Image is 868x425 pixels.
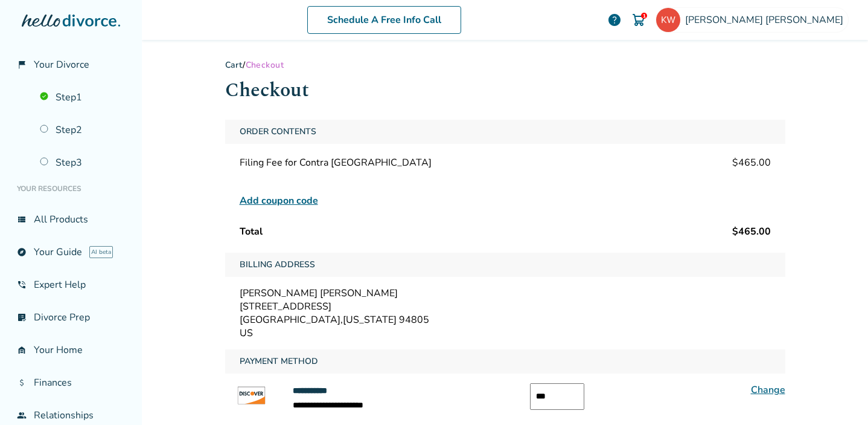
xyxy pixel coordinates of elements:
[33,83,132,111] a: Step1
[235,349,323,374] span: Payment Method
[34,58,89,71] span: Your Divorce
[10,51,132,79] a: flag_2Your Divorce
[17,280,27,290] span: phone_in_talk
[10,336,132,364] a: garage_homeYour Home
[10,238,132,266] a: exploreYour GuideAI beta
[685,13,848,27] span: [PERSON_NAME] [PERSON_NAME]
[10,206,132,233] a: view_listAll Products
[10,303,132,331] a: list_alt_checkDivorce Prep
[225,383,278,409] img: DISCOVER
[240,156,432,169] span: Filing Fee for Contra [GEOGRAPHIC_DATA]
[246,59,284,71] span: Checkout
[656,8,680,32] img: kemarie318@gmail.com
[631,13,646,27] img: Cart
[808,367,868,425] iframe: Chat Widget
[17,247,27,257] span: explore
[10,271,132,299] a: phone_in_talkExpert Help
[17,410,27,420] span: group
[240,326,771,340] div: US
[10,369,132,397] a: attach_moneyFinances
[607,13,622,27] a: help
[732,225,771,238] span: $465.00
[89,246,113,258] span: AI beta
[225,59,243,71] a: Cart
[17,313,27,322] span: list_alt_check
[641,13,647,19] div: 1
[17,215,27,224] span: view_list
[225,76,785,105] h1: Checkout
[240,287,771,300] div: [PERSON_NAME] [PERSON_NAME]
[17,345,27,355] span: garage_home
[33,116,132,144] a: Step2
[240,300,771,313] div: [STREET_ADDRESS]
[751,383,785,397] a: Change
[240,225,263,238] span: Total
[17,60,27,70] span: flag_2
[307,6,461,34] a: Schedule A Free Info Call
[240,313,771,326] div: [GEOGRAPHIC_DATA] , [US_STATE] 94805
[17,378,27,388] span: attach_money
[33,149,132,177] a: Step3
[235,253,320,277] span: Billing Address
[732,156,771,169] span: $465.00
[240,193,318,208] span: Add coupon code
[10,177,132,201] li: Your Resources
[235,120,321,144] span: Order Contents
[225,59,785,71] div: /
